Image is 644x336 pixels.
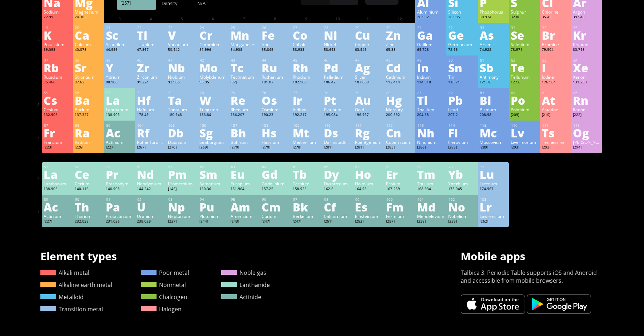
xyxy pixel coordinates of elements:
div: Sb [480,62,507,73]
div: 116 [511,123,538,128]
div: 204.38 [417,112,445,118]
div: La [106,94,133,106]
div: 78.971 [511,47,538,53]
div: 180.948 [168,112,195,118]
div: Scandium [106,42,133,47]
div: Aluminium [417,9,445,15]
div: 55 [44,91,71,95]
div: 54.938 [231,47,258,53]
div: Osmium [262,107,289,112]
div: 137.327 [75,112,102,118]
div: 24 [200,25,227,30]
a: Chalcogen [141,293,187,301]
div: Pd [324,62,351,73]
div: 106.42 [324,80,351,86]
div: 39.098 [44,47,71,53]
div: Ts [542,127,569,138]
div: 34 [511,25,538,30]
div: Tin [448,74,476,80]
div: 37 [44,58,71,63]
div: 77 [293,91,320,95]
a: Nonmetal [141,281,186,289]
div: Bh [231,127,258,138]
div: 44.956 [106,47,133,53]
div: 38 [75,58,102,63]
div: K [44,29,71,41]
div: Ru [262,62,289,73]
div: 74.922 [480,47,507,53]
div: 51 [480,58,507,63]
div: 65.38 [386,47,413,53]
div: Phosphorus [480,9,507,15]
div: Og [573,127,600,138]
div: 83.798 [573,47,600,53]
div: Iron [262,42,289,47]
div: 21 [106,25,133,30]
div: Bromine [542,42,569,47]
div: 54 [573,58,600,63]
div: Lanthanum [106,107,133,112]
div: Rf [137,127,164,138]
div: 85.468 [44,80,71,86]
div: Se [511,29,538,41]
a: Actinide [221,293,261,301]
div: 95.95 [199,80,227,86]
div: W [199,94,227,106]
div: Mn [231,29,258,41]
div: Os [262,94,289,106]
div: Cn [386,127,413,138]
div: 111 [355,123,382,128]
div: Ga [417,29,445,41]
div: 44 [262,58,289,63]
div: Silicon [448,9,476,15]
div: 35.45 [542,15,569,20]
div: 42 [200,58,227,63]
div: Rhenium [231,107,258,112]
div: Rubidium [44,74,71,80]
div: Cr [199,29,227,41]
div: Tl [417,94,445,106]
div: Krypton [573,42,600,47]
div: Selenium [511,42,538,47]
div: 109 [293,123,320,128]
div: Fl [448,127,476,138]
div: Thallium [417,107,445,112]
div: 39 [106,58,133,63]
div: 63.546 [355,47,382,53]
div: 110 [324,123,351,128]
div: 58.933 [293,47,320,53]
div: 79 [355,91,382,95]
div: Hf [137,94,164,106]
div: Dubnium [168,139,195,145]
div: 79.904 [542,47,569,53]
div: 53 [542,58,569,63]
div: 49 [417,58,445,63]
div: 117 [542,123,569,128]
div: 27 [293,25,320,30]
div: Germanium [448,42,476,47]
div: Ge [448,29,476,41]
div: Au [355,94,382,106]
div: Copper [355,42,382,47]
a: Poor metal [141,269,189,277]
div: Francium [44,139,71,145]
div: Actinium [106,139,133,145]
div: Ta [168,94,195,106]
div: Kr [573,29,600,41]
div: [97] [231,80,258,86]
a: Alkali metal [40,269,89,277]
div: 78 [324,91,351,95]
div: Tantalum [168,107,195,112]
div: Ti [137,29,164,41]
div: 118.71 [448,80,476,86]
div: 131.293 [573,80,600,86]
a: Transition metal [40,305,103,313]
div: 48 [386,58,413,63]
div: I [542,62,569,73]
div: Arsenic [480,42,507,47]
div: Pt [324,94,351,106]
div: Pb [448,94,476,106]
div: In [417,62,445,73]
div: Mo [199,62,227,73]
div: Bohrium [231,139,258,145]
